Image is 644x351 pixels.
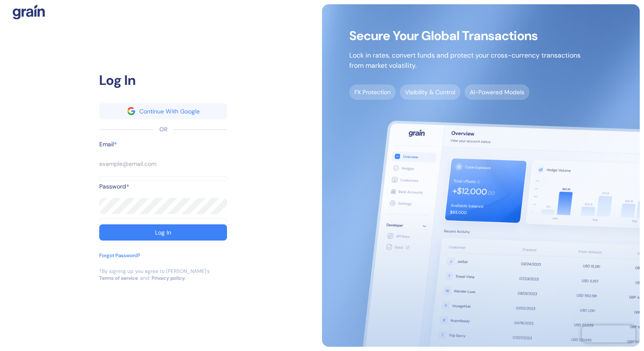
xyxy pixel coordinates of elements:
div: Continue With Google [139,108,200,114]
label: Email [99,140,114,149]
span: AI-Powered Models [465,84,529,100]
button: googleContinue With Google [99,103,227,119]
span: Secure Your Global Transactions [349,32,581,40]
label: Password [99,182,126,191]
div: OR [159,125,167,134]
div: *By signing up you agree to [PERSON_NAME]’s [99,268,210,275]
img: logo [13,4,45,20]
span: Visibility & Control [400,84,460,100]
div: and [140,275,149,281]
div: Log In [99,70,227,90]
button: Log In [99,224,227,241]
a: Privacy policy. [152,275,186,281]
input: example@email.com [99,156,171,172]
iframe: Chatra live chat [582,325,635,342]
img: google [127,107,135,115]
img: signup-main-image [322,4,640,347]
div: Log In [155,229,171,235]
a: Terms of service [99,275,138,281]
div: Forgot Password? [99,252,140,259]
span: FX Protection [349,84,396,100]
p: Lock in rates, convert funds and protect your cross-currency transactions from market volatility. [349,50,581,71]
button: Forgot Password? [99,252,140,268]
